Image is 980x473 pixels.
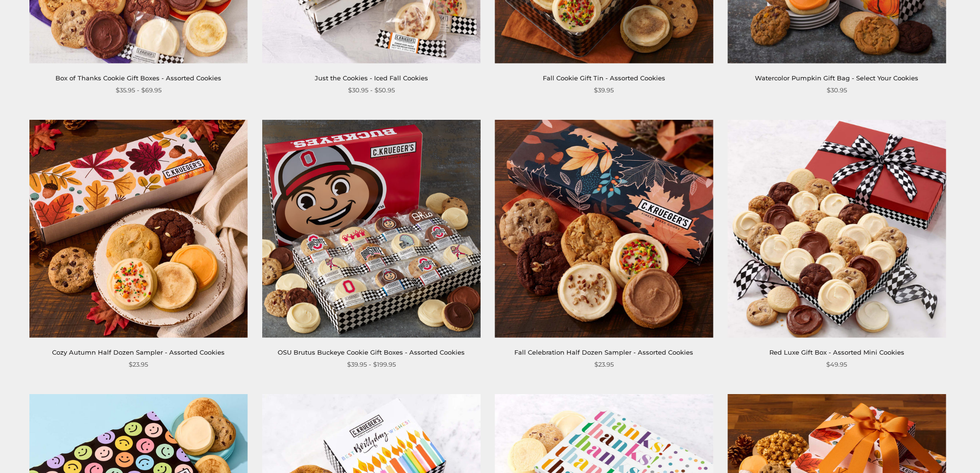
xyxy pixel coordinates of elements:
span: $30.95 - $50.95 [348,85,395,95]
img: Red Luxe Gift Box - Assorted Mini Cookies [727,120,946,338]
a: Fall Cookie Gift Tin - Assorted Cookies [543,74,665,82]
span: $39.95 - $199.95 [347,359,396,370]
span: $30.95 [827,85,847,95]
a: Watercolor Pumpkin Gift Bag - Select Your Cookies [755,74,918,82]
span: $35.95 - $69.95 [116,85,161,95]
a: Red Luxe Gift Box - Assorted Mini Cookies [769,348,904,356]
img: Cozy Autumn Half Dozen Sampler - Assorted Cookies [29,120,248,338]
span: $39.95 [594,85,614,95]
span: $23.95 [594,359,614,370]
a: OSU Brutus Buckeye Cookie Gift Boxes - Assorted Cookies [278,348,465,356]
a: Just the Cookies - Iced Fall Cookies [315,74,428,82]
a: Cozy Autumn Half Dozen Sampler - Assorted Cookies [52,348,225,356]
img: OSU Brutus Buckeye Cookie Gift Boxes - Assorted Cookies [262,120,481,338]
span: $23.95 [129,359,148,370]
a: Box of Thanks Cookie Gift Boxes - Assorted Cookies [55,74,221,82]
iframe: Sign Up via Text for Offers [8,436,100,465]
a: Fall Celebration Half Dozen Sampler - Assorted Cookies [514,348,693,356]
img: Fall Celebration Half Dozen Sampler - Assorted Cookies [495,120,713,338]
span: $49.95 [826,359,847,370]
